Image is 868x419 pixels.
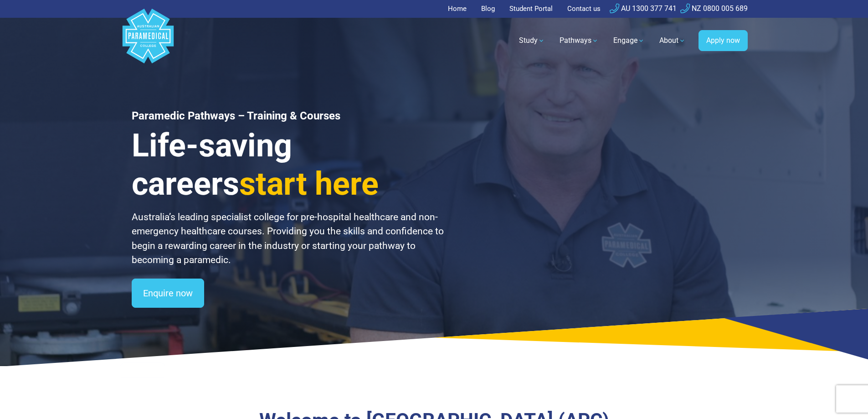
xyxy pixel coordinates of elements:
[132,126,445,203] h3: Life-saving careers
[654,28,691,53] a: About
[554,28,604,53] a: Pathways
[132,279,204,308] a: Enquire now
[699,30,748,51] a: Apply now
[514,28,550,53] a: Study
[610,4,677,13] a: AU 1300 377 741
[680,4,748,13] a: NZ 0800 005 689
[121,18,175,64] a: Australian Paramedical College
[608,28,650,53] a: Engage
[239,165,379,202] span: start here
[132,109,445,123] h1: Paramedic Pathways – Training & Courses
[132,210,445,268] p: Australia’s leading specialist college for pre-hospital healthcare and non-emergency healthcare c...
